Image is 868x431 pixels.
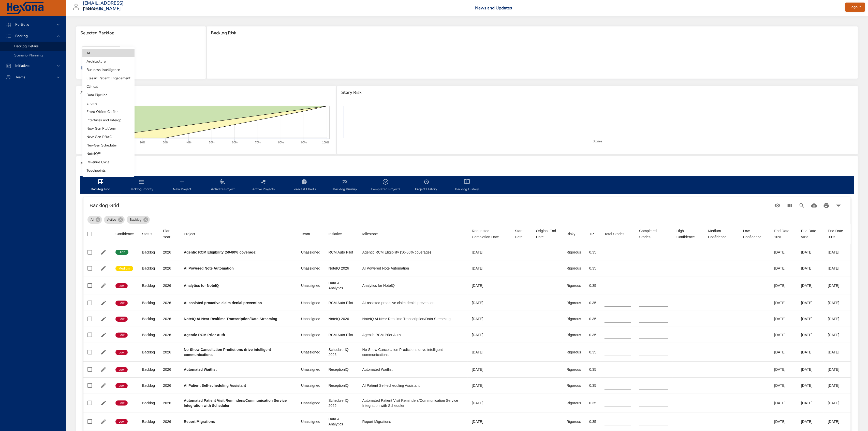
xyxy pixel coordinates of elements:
li: Engine [82,99,135,108]
li: Clinical [82,82,135,91]
li: Data Pipeline [82,91,135,99]
li: NoteIQ™ [82,150,135,158]
li: New Gen Platform [82,124,135,133]
li: NewGen Scheduler [82,141,135,150]
li: Classic Patient Engagement [82,74,135,82]
li: Touchpoints [82,166,135,175]
li: Front Office: Catfish [82,108,135,116]
li: Architecture [82,57,135,66]
li: Interfaces and Interop [82,116,135,124]
li: New Gen RBAC [82,133,135,141]
li: AI [82,49,135,57]
li: Revenue Cycle [82,158,135,166]
li: Business Intelligence [82,66,135,74]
